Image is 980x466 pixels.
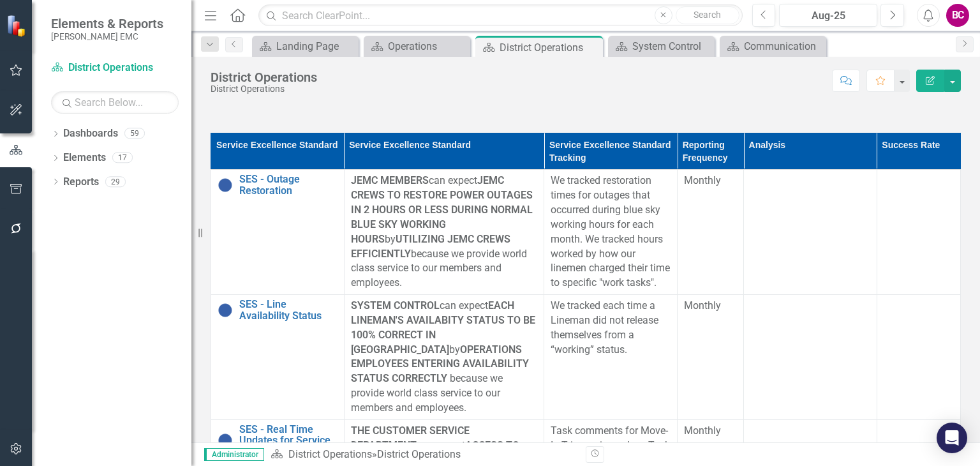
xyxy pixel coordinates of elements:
strong: EACH LINEMAN'S AVAILABITY STATUS TO BE 100% CORRECT IN [GEOGRAPHIC_DATA] [351,299,535,356]
input: Search Below... [51,91,179,114]
div: Landing Page [276,38,355,54]
a: Dashboards [63,126,118,141]
a: Operations [367,38,467,54]
td: Double-Click to Edit [344,295,544,420]
span: We tracked each time a Lineman did not release themselves from a “working” status. [551,299,658,356]
button: BC [946,4,969,27]
strong: UTILIZING JEMC CREWS EFFICIENTLY [351,233,510,260]
div: Monthly [684,424,737,439]
img: No Information [218,303,233,318]
td: Double-Click to Edit [344,170,544,295]
a: System Control [611,38,711,54]
div: District Operations [211,70,317,84]
p: can expect by because we provide world class service to our members and employees. [351,174,538,290]
div: System Control [632,38,711,54]
td: Double-Click to Edit [544,295,678,420]
a: District Operations [51,61,179,75]
span: Search [694,10,721,20]
div: Aug-25 [783,8,873,24]
span: Elements & Reports [51,16,163,31]
a: SES - Outage Restoration [239,174,338,196]
img: ClearPoint Strategy [6,15,29,37]
div: Monthly [684,299,737,313]
td: Double-Click to Edit [544,170,678,295]
div: 29 [105,176,126,187]
div: 59 [124,128,145,139]
a: SES - Real Time Updates for Service Orders [239,424,338,458]
div: District Operations [211,84,317,94]
button: Aug-25 [779,4,877,27]
div: Communication [744,38,823,54]
input: Search ClearPoint... [258,4,742,27]
div: District Operations [500,40,600,56]
a: SES - Line Availability Status [239,299,338,321]
div: District Operations [377,448,461,460]
td: Double-Click to Edit [678,170,744,295]
td: Double-Click to Edit [678,295,744,420]
strong: THE CUSTOMER SERVICE DEPARTMENT [351,425,470,451]
div: » [271,447,576,462]
strong: SYSTEM CONTROL [351,299,440,312]
span: We tracked restoration times for outages that occurred during blue sky working hours for each mon... [551,174,670,289]
td: Double-Click to Edit [744,295,877,420]
button: Search [676,6,739,24]
strong: JEMC CREWS TO RESTORE POWER OUTAGES IN 2 HOURS OR LESS DURING NORMAL BLUE SKY WORKING HOURS [351,174,533,244]
td: Double-Click to Edit Right Click for Context Menu [211,295,345,420]
a: Reports [63,175,99,190]
strong: JEMC MEMBERS [351,174,429,186]
div: Monthly [684,174,737,188]
a: District Operations [288,448,372,460]
small: [PERSON_NAME] EMC [51,31,163,41]
strong: OPERATIONS EMPLOYEES ENTERING AVAILABILITY STATUS CORRECTLY [351,343,529,385]
img: No Information [218,433,233,448]
td: Double-Click to Edit [744,170,877,295]
div: Operations [388,38,467,54]
td: Double-Click to Edit Right Click for Context Menu [211,170,345,295]
a: Elements [63,151,106,165]
img: No Information [218,177,233,193]
div: 17 [112,153,133,163]
a: Communication [723,38,823,54]
a: Landing Page [255,38,355,54]
div: Open Intercom Messenger [937,423,967,453]
p: can expect by because we provide world class service to our members and employees. [351,299,538,416]
span: Administrator [204,448,264,461]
